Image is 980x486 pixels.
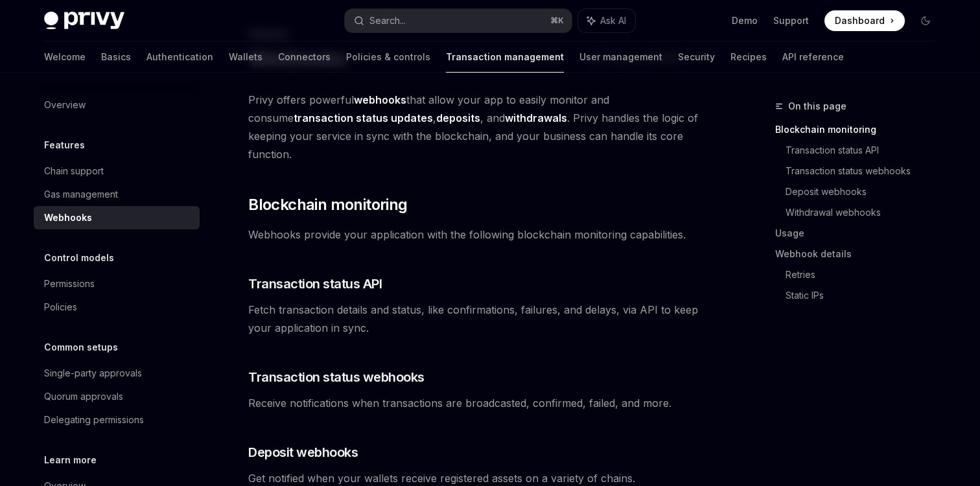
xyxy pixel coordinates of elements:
[369,13,406,29] div: Search...
[44,163,104,179] div: Chain support
[34,272,200,295] a: Permissions
[248,91,716,163] span: Privy offers powerful that allow your app to easily monitor and consume , , and . Privy handles t...
[44,412,144,428] div: Delegating permissions
[44,250,114,266] h5: Control models
[346,41,430,73] a: Policies & controls
[786,202,946,223] a: Withdrawal webhooks
[44,340,118,355] h5: Common setups
[44,452,97,468] h5: Learn more
[786,161,946,181] a: Transaction status webhooks
[248,443,358,461] span: Deposit webhooks
[782,41,844,73] a: API reference
[44,210,92,226] div: Webhooks
[775,119,946,140] a: Blockchain monitoring
[446,41,564,73] a: Transaction management
[835,14,885,27] span: Dashboard
[345,9,572,32] button: Search...⌘K
[34,93,200,117] a: Overview
[294,111,433,124] strong: transaction status updates
[44,97,86,113] div: Overview
[824,10,905,31] a: Dashboard
[678,41,715,73] a: Security
[436,111,480,124] strong: deposits
[550,16,564,26] span: ⌘ K
[579,41,662,73] a: User management
[44,299,77,315] div: Policies
[34,385,200,408] a: Quorum approvals
[146,41,213,73] a: Authentication
[505,111,567,124] strong: withdrawals
[354,93,406,106] strong: webhooks
[34,206,200,229] a: Webhooks
[786,285,946,306] a: Static IPs
[278,41,331,73] a: Connectors
[730,41,767,73] a: Recipes
[34,183,200,206] a: Gas management
[44,12,124,30] img: dark logo
[44,41,86,73] a: Welcome
[229,41,262,73] a: Wallets
[248,394,716,412] span: Receive notifications when transactions are broadcasted, confirmed, failed, and more.
[44,365,142,381] div: Single-party approvals
[786,264,946,285] a: Retries
[248,301,716,337] span: Fetch transaction details and status, like confirmations, failures, and delays, via API to keep y...
[600,14,626,27] span: Ask AI
[44,389,123,404] div: Quorum approvals
[248,368,425,386] span: Transaction status webhooks
[44,137,85,153] h5: Features
[732,14,758,27] a: Demo
[34,362,200,385] a: Single-party approvals
[101,41,131,73] a: Basics
[44,187,118,202] div: Gas management
[44,276,95,292] div: Permissions
[775,223,946,244] a: Usage
[34,295,200,319] a: Policies
[248,275,382,293] span: Transaction status API
[788,98,846,114] span: On this page
[775,244,946,264] a: Webhook details
[34,408,200,432] a: Delegating permissions
[773,14,809,27] a: Support
[34,159,200,183] a: Chain support
[786,140,946,161] a: Transaction status API
[248,226,716,244] span: Webhooks provide your application with the following blockchain monitoring capabilities.
[248,194,407,215] span: Blockchain monitoring
[578,9,635,32] button: Ask AI
[786,181,946,202] a: Deposit webhooks
[915,10,936,31] button: Toggle dark mode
